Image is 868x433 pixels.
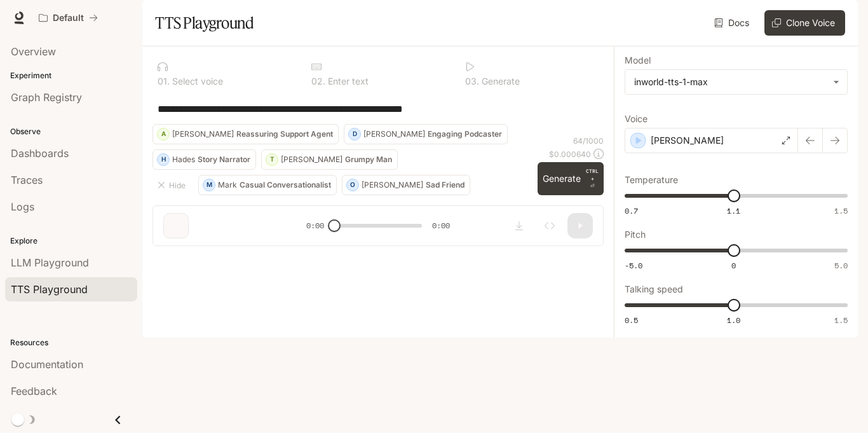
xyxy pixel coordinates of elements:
[465,77,479,86] p: 0 3 .
[236,130,333,138] p: Reassuring Support Agent
[731,260,736,271] span: 0
[153,149,256,170] button: HHadesStory Narrator
[363,130,425,138] p: [PERSON_NAME]
[240,181,331,189] p: Casual Conversationalist
[33,5,104,31] button: All workspaces
[625,315,638,326] span: 0.5
[218,181,237,189] p: Mark
[651,134,724,147] p: [PERSON_NAME]
[153,124,339,144] button: A[PERSON_NAME]Reassuring Support Agent
[158,149,169,170] div: H
[625,114,648,123] p: Voice
[625,56,651,65] p: Model
[155,10,254,36] h1: TTS Playground
[549,149,591,160] p: $ 0.000640
[198,156,250,163] p: Story Narrator
[53,13,84,24] p: Default
[625,175,678,184] p: Temperature
[345,156,392,163] p: Grumpy Man
[344,124,508,144] button: D[PERSON_NAME]Engaging Podcaster
[573,135,604,146] p: 64 / 1000
[727,205,740,216] span: 1.1
[158,124,169,144] div: A
[625,205,638,216] span: 0.7
[625,260,642,271] span: -5.0
[347,175,358,195] div: O
[586,167,599,190] p: ⏎
[325,77,369,86] p: Enter text
[172,130,234,138] p: [PERSON_NAME]
[266,149,278,170] div: T
[153,175,193,195] button: Hide
[634,76,827,88] div: inworld-tts-1-max
[261,149,398,170] button: T[PERSON_NAME]Grumpy Man
[281,156,342,163] p: [PERSON_NAME]
[203,175,215,195] div: M
[362,181,423,189] p: [PERSON_NAME]
[727,315,740,326] span: 1.0
[349,124,360,144] div: D
[428,130,502,138] p: Engaging Podcaster
[586,167,599,182] p: CTRL +
[625,285,683,294] p: Talking speed
[834,205,848,216] span: 1.5
[625,230,646,239] p: Pitch
[342,175,470,195] button: O[PERSON_NAME]Sad Friend
[764,10,845,36] button: Clone Voice
[172,156,195,163] p: Hades
[311,77,325,86] p: 0 2 .
[834,315,848,326] span: 1.5
[625,70,847,94] div: inworld-tts-1-max
[170,77,223,86] p: Select voice
[198,175,337,195] button: MMarkCasual Conversationalist
[479,77,520,86] p: Generate
[712,10,754,36] a: Docs
[538,162,604,195] button: GenerateCTRL +⏎
[158,77,170,86] p: 0 1 .
[834,260,848,271] span: 5.0
[426,181,465,189] p: Sad Friend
